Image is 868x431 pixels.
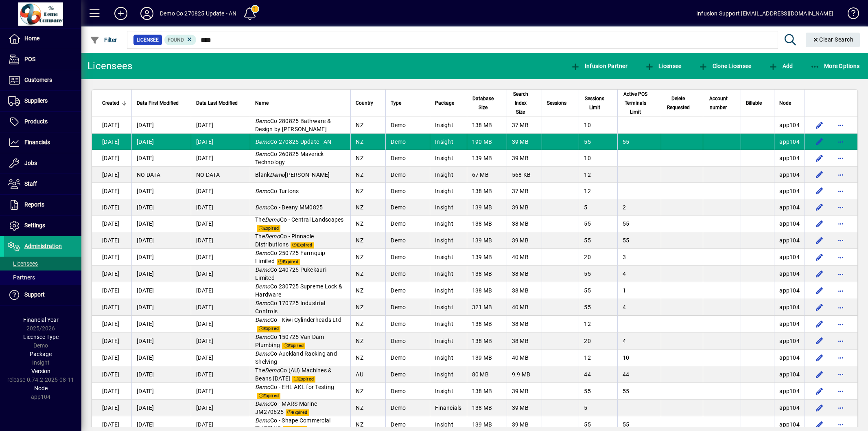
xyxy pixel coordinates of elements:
[547,99,566,108] span: Sessions
[92,150,131,167] td: [DATE]
[24,201,44,208] span: Reports
[813,119,826,132] button: Edit
[385,249,430,266] td: Demo
[350,249,385,266] td: NZ
[191,316,250,332] td: [DATE]
[834,284,847,297] button: More options
[507,167,542,183] td: 568 KB
[131,183,191,199] td: [DATE]
[813,284,826,297] button: Edit
[255,283,342,298] span: Co 230725 Supreme Lock & Hardware
[255,204,323,211] span: Co - Beany MM0825
[507,282,542,299] td: 38 MB
[568,59,630,73] button: Infusion Partner
[265,233,280,240] em: Demo
[430,215,467,232] td: Insight
[834,385,847,398] button: More options
[467,215,507,232] td: 138 MB
[131,333,191,350] td: [DATE]
[356,99,380,108] div: Country
[92,117,131,134] td: [DATE]
[137,99,179,108] span: Data First Modified
[834,152,847,165] button: More options
[385,134,430,150] td: Demo
[813,385,826,398] button: Edit
[779,237,800,244] span: app104.prod.infusionbusinesssoftware.com
[472,94,502,112] div: Database Size
[385,333,430,350] td: Demo
[102,99,119,108] span: Created
[92,183,131,199] td: [DATE]
[385,266,430,282] td: Demo
[255,99,269,108] span: Name
[779,287,800,294] span: app104.prod.infusionbusinesssoftware.com
[430,167,467,183] td: Insight
[385,215,430,232] td: Demo
[779,254,800,260] span: app104.prod.infusionbusinesssoftware.com
[467,249,507,266] td: 139 MB
[255,250,326,264] span: Co 250725 Farmquip Limited
[255,283,270,290] em: Demo
[24,291,45,298] span: Support
[385,117,430,134] td: Demo
[92,299,131,316] td: [DATE]
[617,134,661,150] td: 55
[430,232,467,249] td: Insight
[842,2,858,28] a: Knowledge Base
[137,36,159,44] span: Licensee
[255,188,270,194] em: Demo
[4,195,81,215] a: Reports
[131,199,191,215] td: [DATE]
[255,204,270,211] em: Demo
[617,266,661,282] td: 4
[467,117,507,134] td: 138 MB
[666,94,691,112] span: Delete Requested
[617,333,661,350] td: 4
[385,282,430,299] td: Demo
[579,117,617,134] td: 10
[4,49,81,70] a: POS
[4,270,81,284] a: Partners
[92,134,131,150] td: [DATE]
[87,59,132,73] div: Licensees
[255,317,270,323] em: Demo
[191,134,250,150] td: [DATE]
[4,285,81,305] a: Support
[507,266,542,282] td: 38 MB
[350,134,385,150] td: NZ
[4,257,81,270] a: Licensees
[191,249,250,266] td: [DATE]
[131,150,191,167] td: [DATE]
[507,232,542,249] td: 39 MB
[24,222,45,229] span: Settings
[270,172,285,178] em: Demo
[350,282,385,299] td: NZ
[512,90,537,117] div: Search Index Size
[834,334,847,347] button: More options
[430,299,467,316] td: Insight
[813,401,826,414] button: Edit
[834,368,847,381] button: More options
[834,317,847,330] button: More options
[808,59,862,73] button: More Options
[430,249,467,266] td: Insight
[779,321,800,327] span: app104.prod.infusionbusinesssoftware.com
[257,225,280,232] span: Expired
[92,167,131,183] td: [DATE]
[810,63,860,69] span: More Options
[834,168,847,181] button: More options
[708,94,728,112] span: Account number
[92,266,131,282] td: [DATE]
[813,301,826,314] button: Edit
[779,172,800,178] span: app104.prod.infusionbusinesssoftware.com
[24,56,35,62] span: POS
[291,242,314,249] span: Expired
[92,333,131,350] td: [DATE]
[102,99,127,108] div: Created
[579,282,617,299] td: 55
[834,201,847,214] button: More options
[834,135,847,148] button: More options
[255,300,270,306] em: Demo
[90,37,117,43] span: Filter
[92,215,131,232] td: [DATE]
